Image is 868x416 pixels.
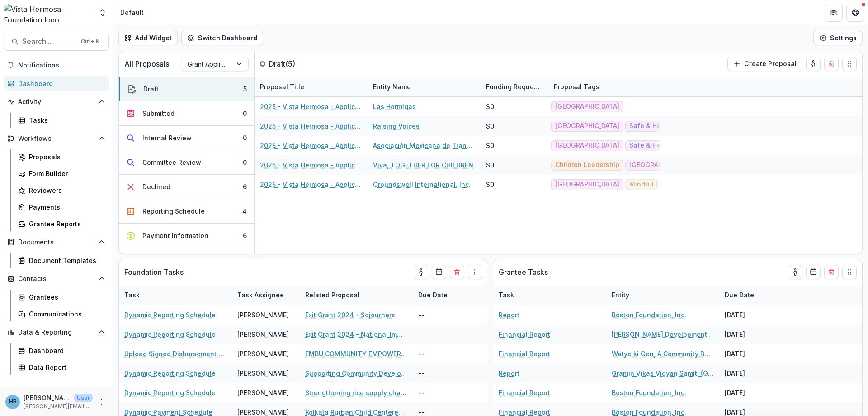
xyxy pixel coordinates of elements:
button: Internal Review0 [119,126,254,150]
div: [PERSON_NAME] [237,330,289,339]
button: Search... [4,33,109,51]
p: [PERSON_NAME][EMAIL_ADDRESS][DOMAIN_NAME] [24,402,93,411]
div: Task [493,285,606,305]
a: Dynamic Reporting Schedule [124,310,216,320]
a: Watye ki Gen, A Community Based Organization [612,349,714,359]
a: Supporting Community Development in [GEOGRAPHIC_DATA] [305,368,407,378]
div: 0 [243,133,247,143]
div: Payments [29,202,102,212]
a: Document Templates [14,253,109,268]
button: toggle-assigned-to-me [806,57,821,71]
div: Entity Name [368,82,416,91]
div: Related Proposal [300,290,365,300]
div: Dashboard [18,79,102,88]
div: Proposal Tags [548,77,661,96]
div: [PERSON_NAME] [237,349,289,359]
a: Grantees [14,290,109,305]
div: Proposals [29,152,102,162]
p: [PERSON_NAME] [24,393,71,402]
p: Grantee Tasks [499,267,548,277]
div: Internal Review [142,133,192,143]
span: Activity [18,98,94,106]
div: 0 [243,158,247,167]
div: Proposal Title [255,77,368,96]
a: Financial Report [499,388,550,397]
a: Las Hormigas [373,102,416,111]
div: $0 [486,180,494,189]
div: Tasks [29,115,102,125]
div: Declined [142,182,170,191]
span: [GEOGRAPHIC_DATA] [555,122,619,130]
span: Safe & Healthy Families [629,142,705,149]
button: Open Workflows [4,131,109,146]
span: Contacts [18,275,94,283]
div: [DATE] [719,325,787,344]
button: Payment Information6 [119,224,254,248]
div: Grantee Reports [29,219,102,229]
p: Foundation Tasks [124,267,184,277]
div: Task [119,285,232,305]
button: Drag [468,265,482,279]
a: EMBU COMMUNITY EMPOWERMENT PROJECT (BRIDGE) - Improving the lives of people in addictions and the... [305,349,407,359]
a: Dynamic Reporting Schedule [124,368,216,378]
div: $0 [486,102,494,111]
p: All Proposals [124,58,169,69]
button: Calendar [806,265,821,279]
div: Due Date [413,290,453,300]
button: Reporting Schedule4 [119,199,254,224]
div: $0 [486,121,494,131]
div: Due Date [719,285,787,305]
a: Data Report [14,360,109,375]
div: 4 [242,206,247,216]
img: Vista Hermosa Foundation logo [4,4,93,22]
button: Switch Dashboard [181,31,263,45]
a: Grantee Reports [14,216,109,231]
a: Raising Voices [373,121,420,131]
div: Entity [606,285,719,305]
div: Proposal Title [255,82,310,91]
div: Reporting Schedule [142,206,205,216]
a: Boston Foundation, Inc. [612,388,686,397]
button: Settings [813,31,863,45]
button: Draft5 [119,77,254,101]
div: Funding Requested [481,77,548,96]
a: 2025 - Vista Hermosa - Application [260,121,362,131]
div: -- [413,363,481,383]
button: Open Activity [4,95,109,109]
div: Hannah Roosendaal [9,399,17,405]
div: -- [413,383,481,402]
button: Declined6 [119,175,254,199]
button: Delete card [824,57,839,71]
div: Default [120,8,144,17]
div: 6 [243,231,247,240]
div: Submitted [142,109,175,118]
button: More [96,397,107,407]
button: Notifications [4,58,109,72]
span: Documents [18,239,94,246]
a: Dashboard [4,76,109,91]
div: Due Date [719,290,759,300]
button: Drag [842,57,857,71]
span: [GEOGRAPHIC_DATA] [555,181,619,188]
div: [PERSON_NAME] [237,368,289,378]
div: [DATE] [719,363,787,383]
div: -- [413,344,481,363]
div: Related Proposal [300,285,413,305]
div: $0 [486,160,494,170]
div: $0 [486,141,494,150]
div: Due Date [413,285,481,305]
span: [GEOGRAPHIC_DATA] [555,142,619,149]
button: toggle-assigned-to-me [414,265,428,279]
a: 2025 - Vista Hermosa - Application [260,160,362,170]
a: Communications [14,306,109,321]
div: [DATE] [719,305,787,325]
button: Submitted0 [119,101,254,126]
div: Task [119,290,145,300]
a: Exit Grant 2024 - Sojourners [305,310,395,320]
a: Dynamic Reporting Schedule [124,330,216,339]
a: Proposals [14,149,109,164]
span: [GEOGRAPHIC_DATA] [629,161,693,169]
a: Exit Grant 2024 - National Immigration Forum [305,330,407,339]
